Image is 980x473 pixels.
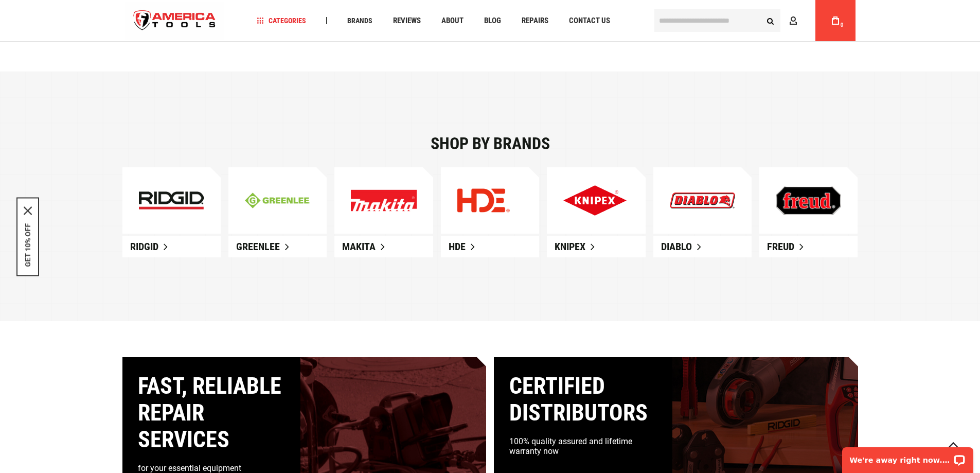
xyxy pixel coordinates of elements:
a: Diablo [653,236,752,257]
img: America Tools [125,2,225,40]
button: Close [24,206,32,215]
a: Greenlee [228,236,327,257]
img: Explore Our New Products [776,186,841,215]
a: Explore Our New Products [334,167,433,234]
img: Explore Our New Products [563,185,627,216]
span: About [441,17,464,25]
div: Fast, reliable repair services [138,373,286,453]
a: Brands [343,14,377,28]
a: Freud [759,236,858,257]
div: Shop by brands [122,135,858,152]
span: Repairs [522,17,548,25]
span: Diablo [661,240,692,253]
a: About [437,14,468,28]
img: Explore Our New Products [670,192,735,208]
a: Reviews [388,14,425,28]
a: Blog [479,14,506,28]
img: ridgid-mobile.jpg [139,191,204,210]
iframe: LiveChat chat widget [835,441,980,473]
a: HDE [441,236,539,257]
a: Explore Our New Products [759,167,858,234]
span: Ridgid [130,240,158,253]
span: Greenlee [236,240,280,253]
span: HDE [449,240,466,253]
span: Contact Us [569,17,610,25]
a: Knipex [547,236,645,257]
a: Explore Our New Products [441,167,539,234]
a: Makita [334,236,433,257]
span: Blog [484,17,501,25]
span: 0 [841,22,844,28]
span: Makita [342,240,376,253]
span: Reviews [393,17,421,25]
button: GET 10% OFF [24,223,32,267]
span: Categories [257,17,306,24]
a: store logo [125,2,225,40]
div: Certified distributors [509,373,657,426]
img: Explore Our New Products [457,188,510,213]
a: Categories [252,14,311,28]
a: Explore Our New Products [653,167,752,234]
div: for your essential equipment [138,463,286,473]
span: Knipex [555,240,585,253]
a: Ridgid [122,236,221,257]
span: Freud [767,240,794,253]
img: greenline-mobile.jpg [245,192,310,208]
a: Repairs [517,14,553,28]
div: 100% quality assured and lifetime warranty now [509,436,657,456]
svg: close icon [24,206,32,215]
a: Explore Our New Products [547,167,645,234]
button: Search [761,11,780,30]
img: Explore Our New Products [351,189,416,211]
span: Brands [347,17,372,24]
a: Contact Us [564,14,615,28]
